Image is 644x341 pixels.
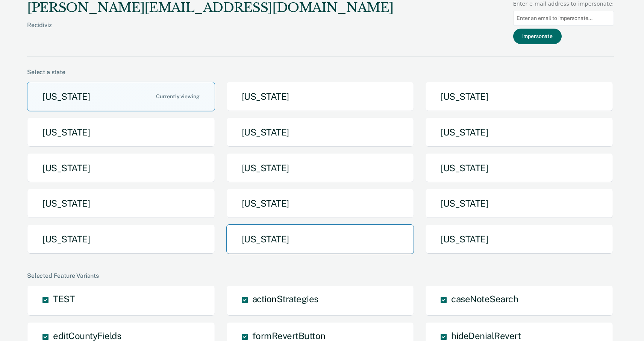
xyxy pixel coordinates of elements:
[226,189,414,218] button: [US_STATE]
[425,82,613,111] button: [US_STATE]
[252,330,326,341] span: formRevertButton
[226,82,414,111] button: [US_STATE]
[27,153,215,183] button: [US_STATE]
[451,294,518,304] span: caseNoteSearch
[252,294,318,304] span: actionStrategies
[27,69,614,76] div: Select a state
[27,82,215,111] button: [US_STATE]
[27,224,215,254] button: [US_STATE]
[425,224,613,254] button: [US_STATE]
[513,29,562,44] button: Impersonate
[425,153,613,183] button: [US_STATE]
[226,153,414,183] button: [US_STATE]
[27,21,393,41] div: Recidiviz
[27,117,215,147] button: [US_STATE]
[425,189,613,218] button: [US_STATE]
[226,117,414,147] button: [US_STATE]
[27,272,614,279] div: Selected Feature Variants
[53,330,121,341] span: editCountyFields
[513,11,614,26] input: Enter an email to impersonate...
[27,189,215,218] button: [US_STATE]
[425,117,613,147] button: [US_STATE]
[226,224,414,254] button: [US_STATE]
[53,294,74,304] span: TEST
[451,330,521,341] span: hideDenialRevert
